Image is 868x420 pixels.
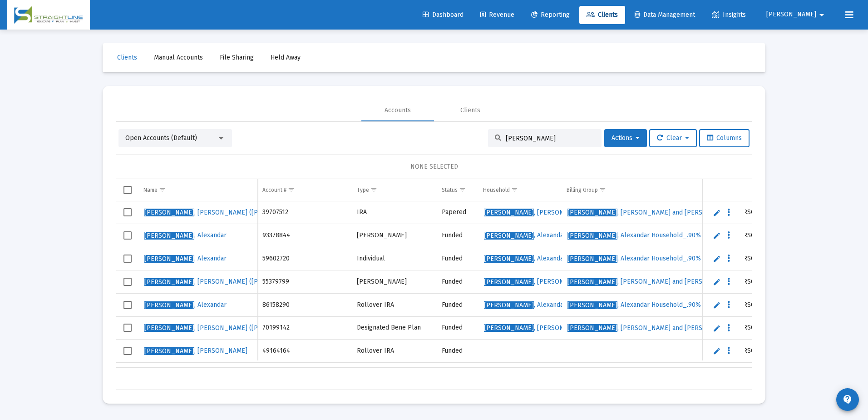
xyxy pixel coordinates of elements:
td: Designated Bene Plan [352,316,437,340]
a: Edit [713,324,721,332]
a: File Sharing [212,49,261,67]
span: [PERSON_NAME] [484,324,534,332]
div: NONE SELECTED [123,162,745,171]
span: , [PERSON_NAME] and [PERSON_NAME].75% Tiered-Arrears [567,209,792,216]
div: Papered [442,208,474,217]
td: [PERSON_NAME] [352,270,437,293]
span: Clear [657,134,689,142]
span: Clients [117,54,137,61]
td: 39707512 [258,201,352,224]
div: Select row [123,324,132,332]
td: 55379799 [258,270,352,293]
span: , [PERSON_NAME] and [PERSON_NAME].75% Tiered-Arrears [567,278,792,285]
span: Clients [587,11,618,19]
span: [PERSON_NAME] [484,301,534,309]
span: , [PERSON_NAME] ([PERSON_NAME]) [144,278,304,285]
a: [PERSON_NAME], [PERSON_NAME] ([PERSON_NAME]) [143,275,305,289]
a: [PERSON_NAME], [PERSON_NAME] and [PERSON_NAME].75% Tiered-Arrears [567,275,793,289]
button: Clear [649,129,697,147]
td: Column Account # [258,179,352,201]
span: [PERSON_NAME] [144,209,194,216]
div: Billing Group [567,186,598,194]
div: Household [483,186,510,194]
span: [PERSON_NAME] [144,278,194,286]
div: Funded [442,300,474,310]
a: [PERSON_NAME], Alexandar Household [483,298,600,312]
span: Show filter options for column 'Billing Group' [599,186,606,193]
a: [PERSON_NAME], [PERSON_NAME] [483,275,588,289]
span: [PERSON_NAME] [484,209,534,216]
div: Name [143,186,158,194]
span: [PERSON_NAME] [567,324,617,332]
a: Insights [705,6,753,24]
span: , [PERSON_NAME] and [PERSON_NAME].75% Tiered-Arrears [567,324,792,332]
span: , Alexandar Household_.90% Tiered-Arrears [567,231,745,239]
img: Dashboard [14,6,83,24]
mat-icon: contact_support [842,394,853,405]
a: [PERSON_NAME], Alexandar Household_.90% Tiered-Arrears [567,229,746,242]
span: Actions [612,134,640,142]
div: Type [357,186,369,194]
a: [PERSON_NAME], [PERSON_NAME] [143,344,248,358]
a: Clients [579,6,625,24]
td: IRA [352,363,437,386]
td: 59602720 [258,247,352,270]
span: , Alexandar [144,255,227,262]
button: [PERSON_NAME] [755,5,838,24]
span: , [PERSON_NAME] ([PERSON_NAME]) [144,324,304,332]
a: [PERSON_NAME], [PERSON_NAME] ([PERSON_NAME]) [143,321,305,335]
span: Columns [707,134,742,142]
input: Search [506,135,595,142]
span: [PERSON_NAME] [144,232,194,240]
span: [PERSON_NAME] [567,255,617,263]
td: Column Name [139,179,258,201]
td: 86158290 [258,293,352,316]
div: Select row [123,208,132,216]
a: Dashboard [415,6,471,24]
td: Rollover IRA [352,293,437,316]
div: Funded [442,231,474,240]
span: , Alexandar Household_.90% Tiered-Arrears [567,301,745,309]
span: Show filter options for column 'Type' [370,186,377,193]
a: Edit [713,231,721,240]
div: Select row [123,231,132,240]
a: [PERSON_NAME], [PERSON_NAME] ([PERSON_NAME]) [143,206,305,220]
span: , Alexandar Household [484,255,599,262]
td: 21602420 [258,363,352,386]
span: , Alexandar Household [484,231,599,239]
span: Manual Accounts [154,54,203,61]
a: [PERSON_NAME], [PERSON_NAME] [483,206,588,220]
span: Open Accounts (Default) [125,134,197,142]
span: [PERSON_NAME] [766,11,816,19]
a: [PERSON_NAME], Alexandar Household_.90% Tiered-Arrears [567,252,746,265]
td: Individual [352,247,437,270]
span: File Sharing [220,54,254,61]
button: Columns [699,129,750,147]
a: [PERSON_NAME], Alexandar Household [483,252,600,265]
div: Clients [460,106,480,115]
span: , [PERSON_NAME] [484,278,587,285]
a: [PERSON_NAME], Alexandar Household [483,229,600,242]
a: Clients [110,49,144,67]
div: Funded [442,323,474,332]
span: [PERSON_NAME] [144,301,194,309]
a: Data Management [627,6,702,24]
span: Held Away [271,54,301,61]
div: Status [442,186,458,194]
div: Funded [442,254,474,263]
span: , Alexandar Household_.90% Tiered-Arrears [567,255,745,262]
a: [PERSON_NAME], [PERSON_NAME] [483,321,588,335]
a: Edit [713,301,721,309]
span: [PERSON_NAME] [484,278,534,286]
td: [PERSON_NAME] [352,224,437,247]
span: , [PERSON_NAME] [484,209,587,216]
span: Reporting [531,11,570,19]
span: Dashboard [423,11,464,19]
div: Accounts [385,106,411,115]
button: Actions [604,129,647,147]
div: Select row [123,255,132,263]
a: Edit [713,347,721,355]
a: [PERSON_NAME], Alexandar [143,298,227,312]
td: Column Type [352,179,437,201]
div: Select row [123,301,132,309]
